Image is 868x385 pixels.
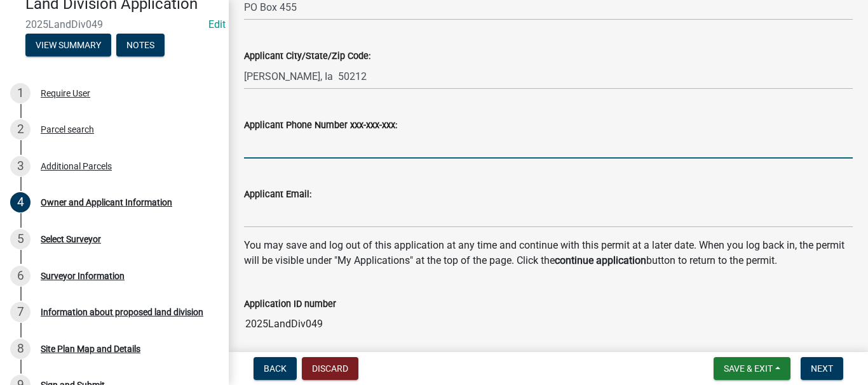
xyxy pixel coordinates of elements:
[244,347,853,384] h4: By clicking 'Next' I certify that I am authorized to submit this land division application on beh...
[10,266,31,286] div: 6
[116,34,165,56] button: Notes
[41,308,203,316] div: Information about proposed land division
[41,235,101,244] div: Select Surveyor
[41,344,140,353] div: Site Plan Map and Details
[244,300,336,309] label: Application ID number
[10,119,31,140] div: 2
[244,52,370,61] label: Applicant City/State/Zip Code:
[208,18,226,30] a: Edit
[10,156,31,176] div: 3
[25,41,111,51] wm-modal-confirm: Summary
[10,192,31,212] div: 4
[244,121,397,130] label: Applicant Phone Number xxx-xxx-xxx:
[811,363,833,374] span: Next
[116,41,165,51] wm-modal-confirm: Notes
[41,125,94,134] div: Parcel search
[801,357,843,380] button: Next
[10,83,31,103] div: 1
[10,229,31,249] div: 5
[41,271,125,280] div: Surveyor Information
[244,190,311,199] label: Applicant Email:
[41,162,112,171] div: Additional Parcels
[10,339,31,359] div: 8
[10,302,31,322] div: 7
[208,18,226,30] wm-modal-confirm: Edit Application Number
[724,363,773,374] span: Save & Exit
[244,238,853,268] p: You may save and log out of this application at any time and continue with this permit at a later...
[25,18,203,30] span: 2025LandDiv049
[41,198,172,207] div: Owner and Applicant Information
[254,357,297,380] button: Back
[41,89,90,98] div: Require User
[302,357,358,380] button: Discard
[264,363,287,374] span: Back
[555,254,646,266] strong: continue application
[25,34,111,56] button: View Summary
[714,357,790,380] button: Save & Exit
